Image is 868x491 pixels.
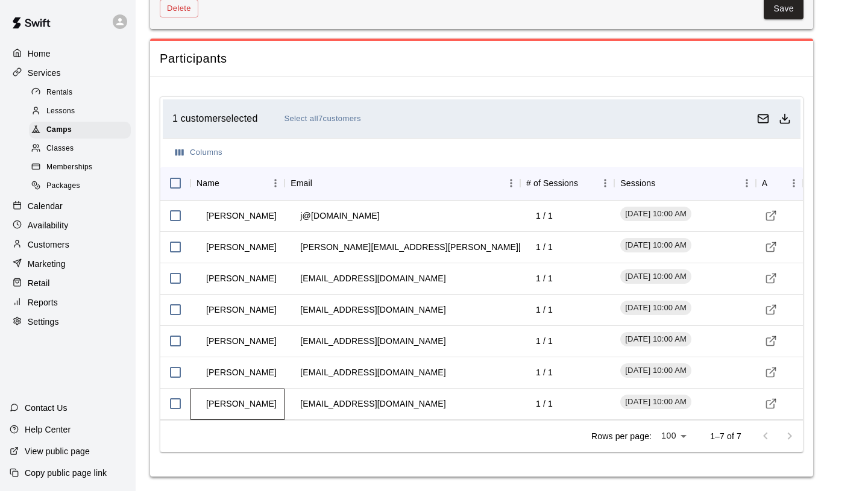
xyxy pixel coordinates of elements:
p: Home [28,48,51,60]
p: Availability [28,219,69,231]
div: Lessons [29,103,131,120]
a: Reports [10,293,126,311]
span: [DATE] 10:00 AM [620,365,691,377]
td: [PERSON_NAME] [197,325,286,357]
td: 1 / 1 [526,294,562,326]
button: Sort [312,175,329,192]
div: 100 [656,427,691,445]
button: Sort [768,175,785,192]
a: Availability [10,216,126,234]
button: Sort [219,175,236,192]
a: Home [10,45,126,63]
a: Lessons [29,102,136,120]
p: Calendar [28,200,63,212]
td: 1 / 1 [526,200,562,232]
div: Packages [29,178,131,195]
button: Select columns [172,143,225,162]
button: Sort [655,175,672,192]
a: Visit customer profile [762,395,780,413]
td: [EMAIL_ADDRESS][DOMAIN_NAME] [291,357,455,389]
span: Rentals [46,87,73,99]
span: Classes [46,143,74,155]
a: Visit customer profile [762,269,780,287]
div: Rentals [29,84,131,101]
div: Sessions [614,166,755,200]
div: Actions [762,166,768,200]
a: Visit customer profile [762,238,780,256]
button: Menu [596,174,614,192]
span: Camps [46,124,72,136]
td: [PERSON_NAME][EMAIL_ADDRESS][PERSON_NAME][DOMAIN_NAME] [291,231,597,263]
td: 1 / 1 [526,231,562,263]
span: Memberships [46,161,92,174]
div: # of Sessions [526,166,578,200]
p: View public page [25,445,90,457]
div: 1 customer selected [172,110,752,128]
td: 1 / 1 [526,357,562,389]
a: Visit customer profile [762,207,780,225]
a: Memberships [29,158,136,177]
p: Settings [28,316,59,328]
button: Menu [785,174,803,192]
td: 1 / 1 [526,388,562,420]
span: [DATE] 10:00 AM [620,396,691,408]
td: j@[DOMAIN_NAME] [291,200,389,232]
div: Classes [29,140,131,157]
p: 1–7 of 7 [710,430,741,442]
p: Reports [28,296,58,308]
a: Visit customer profile [762,363,780,381]
p: Retail [28,277,50,289]
div: Sessions [620,166,655,200]
p: Customers [28,239,69,251]
a: Packages [29,177,136,196]
td: [PERSON_NAME] [197,294,286,326]
a: Camps [29,121,136,140]
p: Contact Us [25,402,68,414]
a: Marketing [10,255,126,273]
div: Camps [29,122,131,139]
span: Lessons [46,105,75,117]
td: [PERSON_NAME] [197,357,286,389]
div: Email [291,166,312,200]
div: # of Sessions [520,166,614,200]
span: Packages [46,180,80,192]
p: Marketing [28,258,66,270]
a: Customers [10,236,126,254]
a: Settings [10,313,126,331]
td: 1 / 1 [526,325,562,357]
button: Sort [578,175,595,192]
td: 1 / 1 [526,263,562,295]
td: [PERSON_NAME] [197,231,286,263]
a: Retail [10,274,126,292]
button: Menu [738,174,756,192]
div: Memberships [29,159,131,176]
td: [PERSON_NAME] [197,263,286,295]
td: [EMAIL_ADDRESS][DOMAIN_NAME] [291,263,455,295]
div: Name [190,166,285,200]
div: Actions [756,166,803,200]
td: [PERSON_NAME] [197,200,286,232]
p: Rows per page: [591,430,652,442]
td: [EMAIL_ADDRESS][DOMAIN_NAME] [291,294,455,326]
span: [DATE] 10:00 AM [620,271,691,283]
div: Email [285,166,520,200]
a: Calendar [10,197,126,215]
span: [DATE] 10:00 AM [620,240,691,251]
button: Menu [266,174,285,192]
button: Select all7customers [281,110,363,128]
span: Participants [160,51,804,67]
td: [EMAIL_ADDRESS][DOMAIN_NAME] [291,325,455,357]
p: Services [28,67,61,79]
button: Download as csv [774,108,796,130]
a: Services [10,64,126,82]
span: [DATE] 10:00 AM [620,208,691,220]
div: Name [197,166,219,200]
a: Visit customer profile [762,301,780,319]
